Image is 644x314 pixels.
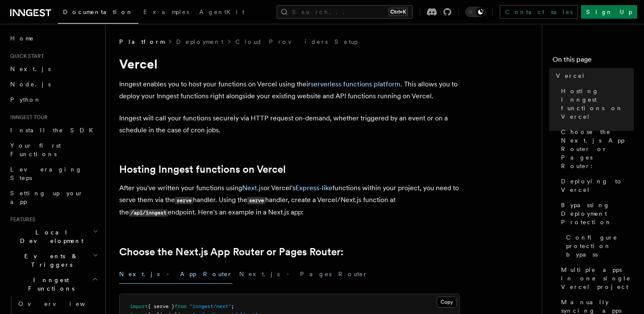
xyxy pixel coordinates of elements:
span: Leveraging Steps [10,166,82,181]
button: Search...Ctrl+K [277,5,413,19]
span: from [175,303,186,309]
span: AgentKit [199,9,244,15]
a: Next.js [7,61,100,77]
a: Bypassing Deployment Protection [558,197,634,230]
span: Home [10,34,34,43]
span: Inngest Functions [7,276,92,293]
span: Examples [143,9,189,15]
button: Next.js - App Router [119,265,232,284]
a: Deployment [176,37,223,46]
span: Vercel [556,71,585,80]
a: Cloud Providers Setup [235,37,358,46]
span: Inngest tour [7,114,48,121]
code: /api/inngest [129,209,168,217]
span: Python [10,96,41,103]
span: Quick start [7,53,44,60]
a: Choose the Next.js App Router or Pages Router: [119,246,343,258]
span: Node.js [10,81,51,88]
a: Hosting Inngest functions on Vercel [119,163,286,175]
a: Leveraging Steps [7,162,100,186]
a: Home [7,31,100,46]
span: Install the SDK [10,127,98,134]
a: Documentation [58,3,138,24]
a: Overview [15,296,100,311]
p: Inngest enables you to host your functions on Vercel using their . This allows you to deploy your... [119,78,460,102]
button: Next.js - Pages Router [239,265,368,284]
a: Next.js [242,184,263,192]
a: serverless functions platform [311,80,401,88]
span: Your first Functions [10,142,61,157]
span: Platform [119,37,164,46]
span: Bypassing Deployment Protection [561,201,634,226]
a: Configure protection bypass [563,230,634,262]
h4: On this page [552,54,634,68]
a: Express-like [295,184,332,192]
span: Choose the Next.js App Router or Pages Router: [561,128,634,170]
span: Documentation [63,9,133,15]
h1: Vercel [119,56,460,71]
button: Local Development [7,225,100,248]
a: Deploying to Vercel [558,174,634,197]
a: AgentKit [194,3,249,23]
span: Next.js [10,66,51,72]
a: Node.js [7,77,100,92]
a: Setting up your app [7,186,100,209]
a: Examples [138,3,194,23]
span: "inngest/next" [189,303,231,309]
a: Your first Functions [7,138,100,162]
button: Copy [437,297,457,308]
a: Contact sales [500,5,578,19]
p: Inngest will call your functions securely via HTTP request on-demand, whether triggered by an eve... [119,112,460,136]
span: Deploying to Vercel [561,177,634,194]
a: Vercel [552,68,634,83]
span: ; [231,303,234,309]
span: Multiple apps in one single Vercel project [561,265,634,291]
span: Overview [18,300,106,307]
span: Events & Triggers [7,252,93,269]
kbd: Ctrl+K [389,8,408,16]
span: import [130,303,148,309]
a: Multiple apps in one single Vercel project [558,262,634,294]
span: Features [7,216,35,223]
p: After you've written your functions using or Vercel's functions within your project, you need to ... [119,182,460,219]
a: Python [7,92,100,107]
code: serve [247,197,265,204]
button: Inngest Functions [7,272,100,296]
span: Hosting Inngest functions on Vercel [561,87,634,121]
a: Sign Up [581,5,637,19]
a: Hosting Inngest functions on Vercel [558,83,634,124]
span: { serve } [148,303,175,309]
span: Setting up your app [10,190,83,205]
span: Configure protection bypass [566,233,634,259]
a: Choose the Next.js App Router or Pages Router: [558,124,634,174]
button: Events & Triggers [7,248,100,272]
a: Install the SDK [7,123,100,138]
span: Local Development [7,228,93,245]
button: Toggle dark mode [465,7,486,17]
code: serve [175,197,193,204]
